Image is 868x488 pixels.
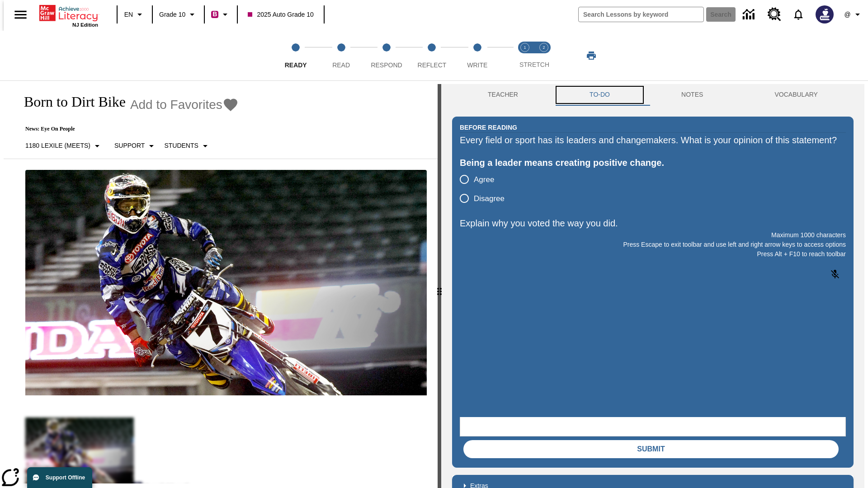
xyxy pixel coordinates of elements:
span: NJ Edition [72,22,98,28]
button: Grade: Grade 10, Select a grade [156,6,201,23]
h2: Before Reading [460,122,517,132]
button: Respond step 3 of 5 [360,31,413,80]
div: activity [441,84,864,488]
span: 2025 Auto Grade 10 [248,10,313,19]
span: Add to Favorites [130,98,222,112]
button: Stretch Read step 1 of 2 [512,31,538,80]
span: Respond [371,61,402,69]
button: NOTES [646,84,739,106]
button: Reflect step 4 of 5 [406,31,458,80]
span: Grade 10 [159,10,185,19]
p: Press Alt + F10 to reach toolbar [460,249,846,259]
button: Teacher [452,84,554,106]
button: Language: EN, Select a language [120,6,149,23]
body: Explain why you voted the way you did. Maximum 1000 characters Press Alt + F10 to reach toolbar P... [4,7,132,15]
div: Press Enter or Spacebar and then press right and left arrow keys to move the slider [438,84,441,488]
p: Explain why you voted the way you did. [460,216,846,230]
p: Press Escape to exit toolbar and use left and right arrow keys to access options [460,240,846,249]
div: Home [39,3,98,28]
h1: Born to Dirt Bike [14,94,126,110]
button: Ready step 1 of 5 [269,31,322,80]
p: Maximum 1000 characters [460,230,846,240]
span: B [212,9,217,20]
button: Open side menu [7,1,34,28]
button: Select Student [160,138,214,154]
button: Add to Favorites - Born to Dirt Bike [130,97,239,113]
input: search field [579,7,703,22]
img: Avatar [816,5,834,23]
p: Support [114,141,145,150]
button: Select Lexile, 1180 Lexile (Meets) [22,138,106,154]
p: Students [164,141,198,150]
span: Ready [285,61,307,69]
button: Click to activate and allow voice recognition [824,263,846,285]
span: Write [467,61,487,69]
p: 1180 Lexile (Meets) [25,141,90,150]
span: @ [844,10,850,19]
button: Submit [463,440,839,458]
button: Select a new avatar [810,3,839,26]
div: poll [460,170,512,208]
button: Read step 2 of 5 [315,31,367,80]
span: EN [124,10,133,19]
text: 1 [524,45,526,50]
span: Disagree [474,193,505,205]
img: Motocross racer James Stewart flies through the air on his dirt bike. [25,170,427,396]
span: STRETCH [519,61,549,68]
span: Read [332,61,350,69]
div: Being a leader means creating positive change. [460,155,846,170]
button: Boost Class color is violet red. Change class color [208,6,234,23]
a: Data Center [737,2,762,27]
button: Scaffolds, Support [111,138,160,154]
button: Print [577,47,606,64]
p: News: Eye On People [14,126,239,132]
span: Agree [474,174,494,186]
text: 2 [542,45,545,50]
span: Support Offline [46,474,85,481]
div: Instructional Panel Tabs [452,84,854,106]
button: Support Offline [27,467,92,488]
button: VOCABULARY [739,84,854,106]
a: Notifications [787,3,810,26]
div: Every field or sport has its leaders and changemakers. What is your opinion of this statement? [460,133,846,147]
button: TO-DO [554,84,646,106]
a: Resource Center, Will open in new tab [762,2,787,27]
div: reading [4,84,438,483]
button: Profile/Settings [839,6,868,23]
button: Stretch Respond step 2 of 2 [531,31,557,80]
button: Write step 5 of 5 [451,31,504,80]
span: Reflect [418,61,447,69]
